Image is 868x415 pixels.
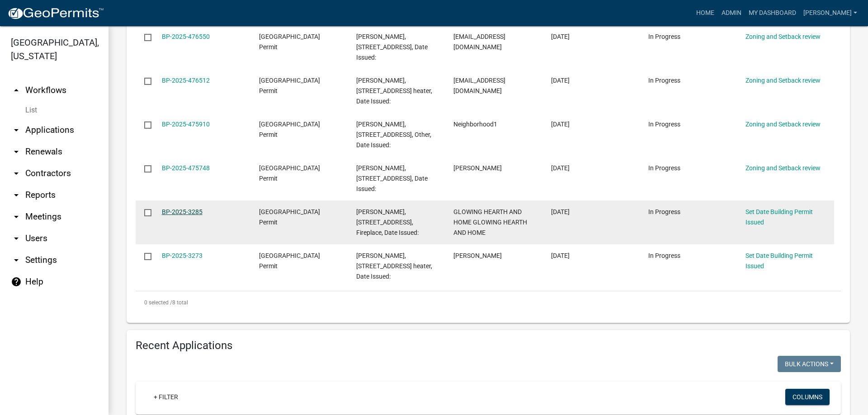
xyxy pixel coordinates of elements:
a: BP-2025-475748 [162,164,210,172]
i: arrow_drop_up [11,85,22,96]
a: BP-2025-3285 [162,208,203,215]
span: Isanti County Building Permit [259,121,320,138]
a: + Filter [146,389,185,405]
span: ROGER R WILSON, 6150 COUNTY ROAD 5 NE, Water heater, Date Issued: [356,252,432,280]
span: 08/28/2025 [551,252,570,259]
a: Zoning and Setback review [745,121,821,128]
span: Isanti County Building Permit [259,252,320,270]
a: Zoning and Setback review [745,77,821,84]
a: Set Date Building Permit Issued [745,252,813,270]
span: 09/10/2025 [551,33,570,40]
a: Zoning and Setback review [745,33,821,40]
span: PAUL R BOSTROM, 2478 COUNTY ROAD 5 NE, Other, Date Issued: [356,121,431,149]
span: 09/09/2025 [551,164,570,172]
span: In Progress [648,77,680,84]
div: 8 total [136,291,841,314]
span: Mark Luedtke [453,164,502,172]
button: Columns [785,389,830,405]
span: ic@calldeans.com [453,33,505,51]
span: Isanti County Building Permit [259,208,320,226]
a: Admin [718,5,745,22]
span: Isanti County Building Permit [259,164,320,182]
span: DANIEL CUNNINGHAM, 1362 277TH LN NW, Water heater, Date Issued: [356,77,432,105]
span: Isanti County Building Permit [259,77,320,94]
span: Isanti County Building Permit [259,33,320,51]
span: GLOWING HEARTH AND HOME GLOWING HEARTH AND HOME [453,208,527,236]
span: In Progress [648,121,680,128]
span: 0 selected / [144,299,172,306]
a: BP-2025-476550 [162,33,210,40]
i: help [11,276,22,287]
span: ic@calldeans.com [453,77,505,94]
a: Set Date Building Permit Issued [745,208,813,226]
span: In Progress [648,208,680,215]
i: arrow_drop_down [11,125,22,135]
span: Neighborhood1 [453,121,497,128]
a: [PERSON_NAME] [800,5,861,22]
button: Bulk Actions [778,356,841,372]
a: BP-2025-476512 [162,77,210,84]
i: arrow_drop_down [11,233,22,244]
span: 09/10/2025 [551,77,570,84]
a: My Dashboard [745,5,800,22]
i: arrow_drop_down [11,146,22,157]
i: arrow_drop_down [11,211,22,222]
h4: Recent Applications [136,339,841,352]
span: 09/09/2025 [551,121,570,128]
a: BP-2025-475910 [162,121,210,128]
span: 09/08/2025 [551,208,570,215]
span: In Progress [648,33,680,40]
span: In Progress [648,252,680,259]
span: In Progress [648,164,680,172]
a: BP-2025-3273 [162,252,203,259]
a: Home [693,5,718,22]
i: arrow_drop_down [11,190,22,201]
span: Ashley Schultz [453,252,502,259]
span: BLAKE RIPIENSKI, 30931 VIRGO ST NE, Fireplace, Date Issued: [356,208,419,236]
span: JEFFREY BURNS, 33546 HELIUM ST NW, Reside, Date Issued: [356,164,428,192]
span: DANIEL CUNNINGHAM, 1362 277TH LN NW, Furnace, Date Issued: [356,33,428,61]
a: Zoning and Setback review [745,164,821,172]
i: arrow_drop_down [11,255,22,266]
i: arrow_drop_down [11,168,22,179]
